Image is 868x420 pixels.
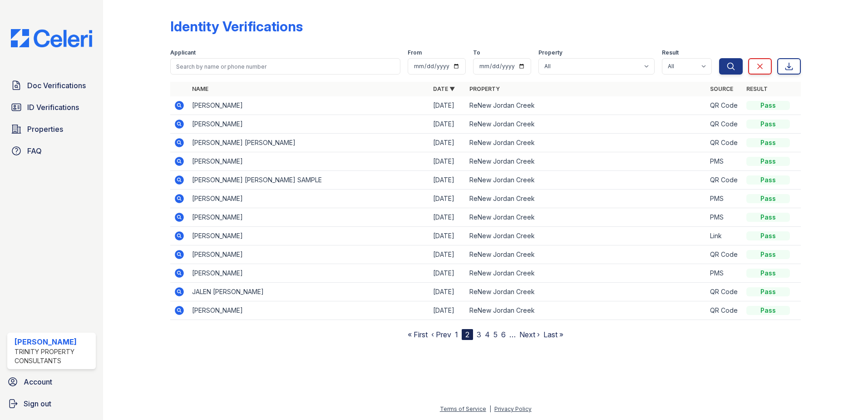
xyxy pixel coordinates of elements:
[466,134,707,152] td: ReNew Jordan Creek
[706,301,743,320] td: QR Code
[7,142,96,160] a: FAQ
[706,152,743,171] td: PMS
[462,329,473,340] div: 2
[706,171,743,190] td: QR Code
[24,376,52,387] span: Account
[746,175,790,185] div: Pass
[170,18,303,35] div: Identity Verifications
[466,190,707,208] td: ReNew Jordan Creek
[746,213,790,222] div: Pass
[746,120,790,129] div: Pass
[429,152,466,171] td: [DATE]
[429,171,466,190] td: [DATE]
[4,29,99,47] img: CE_Logo_Blue-a8612792a0a2168367f1c8372b55b34899dd931a85d93a1a3d3e32e68fde9ad4.png
[15,336,92,347] div: [PERSON_NAME]
[455,330,458,339] a: 1
[706,264,743,283] td: PMS
[188,245,429,264] td: [PERSON_NAME]
[519,330,540,339] a: Next ›
[746,231,790,240] div: Pass
[706,283,743,301] td: QR Code
[429,264,466,283] td: [DATE]
[466,283,707,301] td: ReNew Jordan Creek
[27,102,79,113] span: ID Verifications
[746,194,790,203] div: Pass
[408,49,422,56] label: From
[188,301,429,320] td: [PERSON_NAME]
[170,49,196,56] label: Applicant
[543,330,563,339] a: Last »
[746,287,790,296] div: Pass
[466,245,707,264] td: ReNew Jordan Creek
[429,96,466,115] td: [DATE]
[469,85,500,92] a: Property
[466,96,707,115] td: ReNew Jordan Creek
[746,157,790,166] div: Pass
[706,227,743,245] td: Link
[433,85,455,92] a: Date ▼
[466,115,707,134] td: ReNew Jordan Creek
[746,306,790,315] div: Pass
[188,115,429,134] td: [PERSON_NAME]
[192,85,208,92] a: Name
[429,245,466,264] td: [DATE]
[429,115,466,134] td: [DATE]
[494,405,532,412] a: Privacy Policy
[408,330,428,339] a: « First
[188,264,429,283] td: [PERSON_NAME]
[466,171,707,190] td: ReNew Jordan Creek
[509,329,516,340] span: …
[493,330,498,339] a: 5
[710,85,733,92] a: Source
[429,283,466,301] td: [DATE]
[477,330,481,339] a: 3
[188,227,429,245] td: [PERSON_NAME]
[15,347,92,365] div: Trinity Property Consultants
[466,301,707,320] td: ReNew Jordan Creek
[538,49,562,56] label: Property
[7,120,96,138] a: Properties
[27,124,63,135] span: Properties
[662,49,679,56] label: Result
[24,398,51,409] span: Sign out
[188,171,429,190] td: [PERSON_NAME] [PERSON_NAME] SAMPLE
[429,208,466,227] td: [DATE]
[188,134,429,152] td: [PERSON_NAME] [PERSON_NAME]
[706,96,743,115] td: QR Code
[746,85,768,92] a: Result
[485,330,490,339] a: 4
[188,152,429,171] td: [PERSON_NAME]
[429,227,466,245] td: [DATE]
[473,49,480,56] label: To
[429,134,466,152] td: [DATE]
[706,190,743,208] td: PMS
[466,264,707,283] td: ReNew Jordan Creek
[706,134,743,152] td: QR Code
[7,76,96,95] a: Doc Verifications
[706,245,743,264] td: QR Code
[501,330,506,339] a: 6
[440,405,486,412] a: Terms of Service
[27,145,42,156] span: FAQ
[746,138,790,147] div: Pass
[4,373,99,391] a: Account
[27,80,86,91] span: Doc Verifications
[466,208,707,227] td: ReNew Jordan Creek
[429,190,466,208] td: [DATE]
[188,283,429,301] td: JALEN [PERSON_NAME]
[431,330,451,339] a: ‹ Prev
[170,58,400,75] input: Search by name or phone number
[4,395,99,413] a: Sign out
[188,190,429,208] td: [PERSON_NAME]
[188,208,429,227] td: [PERSON_NAME]
[489,405,491,412] div: |
[746,250,790,259] div: Pass
[746,101,790,110] div: Pass
[466,227,707,245] td: ReNew Jordan Creek
[466,152,707,171] td: ReNew Jordan Creek
[706,208,743,227] td: PMS
[429,301,466,320] td: [DATE]
[706,115,743,134] td: QR Code
[7,98,96,116] a: ID Verifications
